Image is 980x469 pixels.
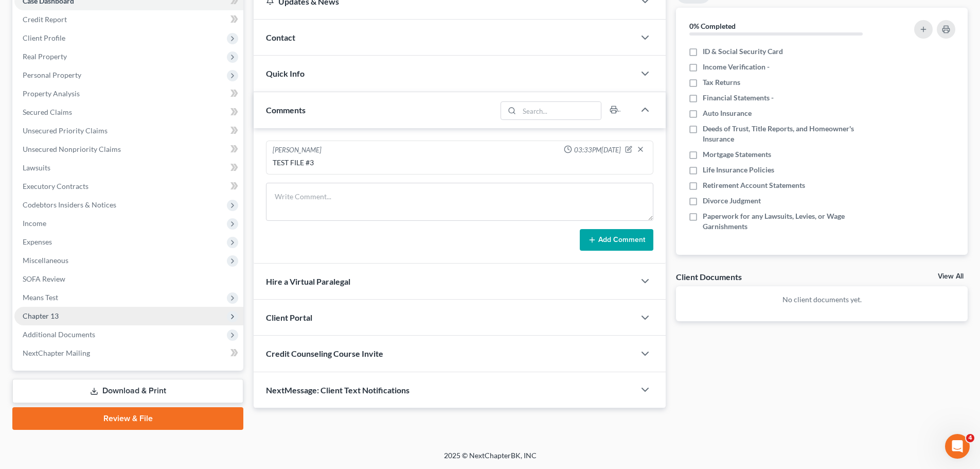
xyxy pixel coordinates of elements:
[938,273,964,280] a: View All
[14,103,243,121] a: Secured Claims
[23,108,72,116] span: Secured Claims
[23,237,52,246] span: Expenses
[14,10,243,29] a: Credit Report
[23,145,121,153] span: Unsecured Nonpriority Claims
[197,450,783,469] div: 2025 © NextChapterBK, INC
[703,149,771,160] span: Mortgage Statements
[266,105,306,115] span: Comments
[23,33,65,42] span: Client Profile
[23,293,58,302] span: Means Test
[14,140,243,159] a: Unsecured Nonpriority Claims
[574,145,621,155] span: 03:33PM[DATE]
[23,311,59,320] span: Chapter 13
[580,229,653,251] button: Add Comment
[23,89,80,98] span: Property Analysis
[14,121,243,140] a: Unsecured Priority Claims
[14,177,243,196] a: Executory Contracts
[23,219,46,228] span: Income
[703,124,886,144] span: Deeds of Trust, Title Reports, and Homeowner's Insurance
[23,256,68,265] span: Miscellaneous
[703,180,805,190] span: Retirement Account Statements
[23,349,90,357] span: NextChapter Mailing
[684,294,959,305] p: No client documents yet.
[12,407,243,430] a: Review & File
[23,71,81,79] span: Personal Property
[689,22,736,30] strong: 0% Completed
[703,77,740,88] span: Tax Returns
[23,126,108,135] span: Unsecured Priority Claims
[266,385,409,395] span: NextMessage: Client Text Notifications
[273,145,322,155] div: [PERSON_NAME]
[945,434,970,459] iframe: Intercom live chat
[266,68,305,78] span: Quick Info
[266,312,312,322] span: Client Portal
[703,165,774,175] span: Life Insurance Policies
[703,196,761,206] span: Divorce Judgment
[676,271,742,282] div: Client Documents
[266,276,350,286] span: Hire a Virtual Paralegal
[23,52,67,61] span: Real Property
[14,159,243,177] a: Lawsuits
[23,200,116,209] span: Codebtors Insiders & Notices
[273,158,647,168] div: TEST FILE #3
[703,211,886,232] span: Paperwork for any Lawsuits, Levies, or Wage Garnishments
[703,93,774,103] span: Financial Statements -
[23,182,88,190] span: Executory Contracts
[14,270,243,288] a: SOFA Review
[14,84,243,103] a: Property Analysis
[266,349,383,358] span: Credit Counseling Course Invite
[520,102,601,119] input: Search...
[966,434,974,442] span: 4
[23,330,95,339] span: Additional Documents
[703,62,770,72] span: Income Verification -
[12,379,243,403] a: Download & Print
[23,15,67,24] span: Credit Report
[14,344,243,362] a: NextChapter Mailing
[23,163,50,172] span: Lawsuits
[23,274,65,283] span: SOFA Review
[266,32,295,42] span: Contact
[703,46,783,57] span: ID & Social Security Card
[703,108,752,118] span: Auto Insurance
